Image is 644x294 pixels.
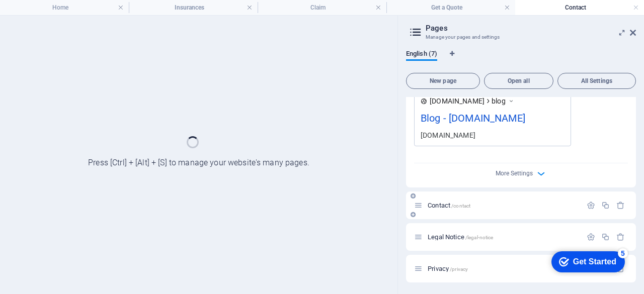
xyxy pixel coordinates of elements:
[411,78,475,84] span: New page
[425,202,582,209] div: Contact/contact
[484,73,553,89] button: Open all
[425,265,582,272] div: Privacy/privacy
[386,2,515,13] h4: Get a Quote
[426,33,616,42] h3: Manage your pages and settings
[451,203,470,209] span: /contact
[450,266,468,272] span: /privacy
[489,78,549,84] span: Open all
[428,233,493,241] span: Click to open page
[406,48,437,62] span: English (7)
[428,202,470,209] span: Click to open page
[421,111,565,130] div: Blog - [DOMAIN_NAME]
[30,11,73,20] div: Get Started
[587,233,595,241] div: Settings
[465,235,494,240] span: /legal-notice
[8,5,82,26] div: Get Started 5 items remaining, 0% complete
[425,234,582,240] div: Legal Notice/legal-notice
[406,73,480,89] button: New page
[426,24,636,33] h2: Pages
[74,2,85,12] div: 5
[515,167,527,179] button: More Settings
[496,170,533,177] span: More Settings
[557,73,636,89] button: All Settings
[587,201,595,210] div: Settings
[515,2,644,13] h4: Contact
[258,2,386,13] h4: Claim
[616,201,625,210] div: Remove
[562,78,631,84] span: All Settings
[421,130,565,140] div: [DOMAIN_NAME]
[492,96,506,106] span: blog
[601,233,610,241] div: Duplicate
[601,201,610,210] div: Duplicate
[406,50,636,69] div: Language Tabs
[428,265,468,272] span: Click to open page
[616,233,625,241] div: Remove
[430,96,485,106] span: [DOMAIN_NAME]
[129,2,258,13] h4: Insurances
